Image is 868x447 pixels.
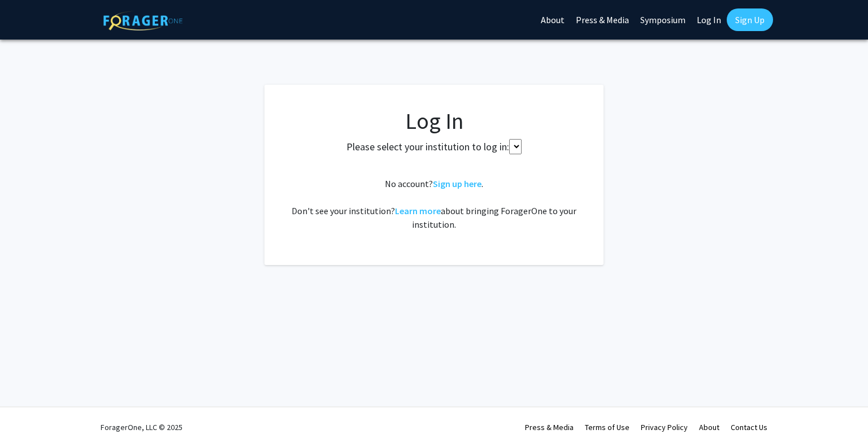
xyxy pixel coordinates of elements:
[101,407,183,447] div: ForagerOne, LLC © 2025
[727,8,773,31] a: Sign Up
[641,422,688,432] a: Privacy Policy
[699,422,719,432] a: About
[731,422,767,432] a: Contact Us
[395,205,441,216] a: Learn more about bringing ForagerOne to your institution
[346,139,509,154] label: Please select your institution to log in:
[585,422,630,432] a: Terms of Use
[525,422,574,432] a: Press & Media
[287,107,581,134] h1: Log In
[103,11,183,31] img: ForagerOne Logo
[287,177,581,231] div: No account? . Don't see your institution? about bringing ForagerOne to your institution.
[433,178,481,189] a: Sign up here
